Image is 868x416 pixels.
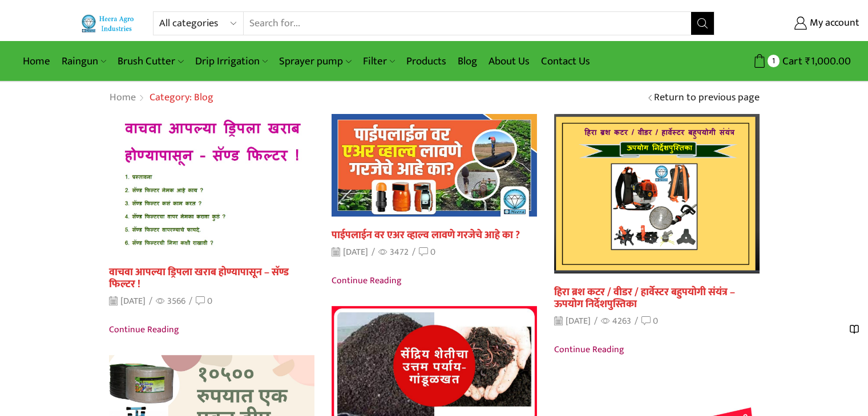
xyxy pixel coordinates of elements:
a: Brush Cutter [112,48,189,75]
a: Continue reading [554,337,760,358]
span: Continue reading [332,274,402,288]
a: Return to previous page [654,91,760,105]
span: Cart [780,54,802,69]
a: Blog [452,48,483,75]
a: My account [732,13,859,34]
bdi: 1,000.00 [805,52,851,70]
a: वाचवा आपल्या ड्रिपला खराब होण्यापासून – सॅण्ड फिल्टर ! [109,263,289,293]
span: 3566 [156,295,185,308]
span: 0 [207,293,212,308]
span: 3472 [378,246,409,259]
span: / [372,246,375,259]
a: Drip Irrigation [189,48,273,75]
span: 0 [653,313,658,328]
time: [DATE] [109,295,146,308]
a: पाईपलाईन वर एअर व्हाल्व लावणे गरजेचे आहे का ? [332,226,520,244]
span: 1 [768,55,780,67]
button: Search button [691,12,714,35]
a: हिरा ब्रश कटर / वीडर / हार्वेस्टर बहुपयोगी संयंत्र – ऊपयोग निर्देशपुस्तिका [554,283,735,313]
input: Search for... [244,12,692,35]
span: Continue reading [109,323,179,337]
a: 0 [196,295,212,308]
span: / [594,315,597,328]
span: Continue reading [554,342,624,357]
img: Air Valve [332,114,537,217]
span: My account [807,16,859,31]
a: 0 [419,246,435,259]
span: 0 [430,244,435,259]
img: वाचवा आपल्या ड्रिपला खराब होण्यापासून [109,114,314,253]
span: / [635,315,638,328]
a: Products [401,48,452,75]
a: Contact Us [535,48,596,75]
a: Home [17,48,56,75]
span: ₹ [805,52,811,70]
time: [DATE] [332,246,368,259]
a: Continue reading [332,268,537,289]
a: Continue reading [109,317,314,338]
span: / [189,295,192,308]
span: / [412,246,415,259]
a: 1 Cart ₹1,000.00 [726,51,851,72]
a: About Us [483,48,535,75]
time: [DATE] [554,315,591,328]
a: Sprayer pump [273,48,357,75]
a: 0 [641,315,658,328]
span: Category: Blog [150,89,213,106]
a: Raingun [56,48,112,75]
span: / [149,295,152,308]
a: Filter [357,48,401,75]
span: 4263 [601,315,631,328]
a: Home [109,91,136,105]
